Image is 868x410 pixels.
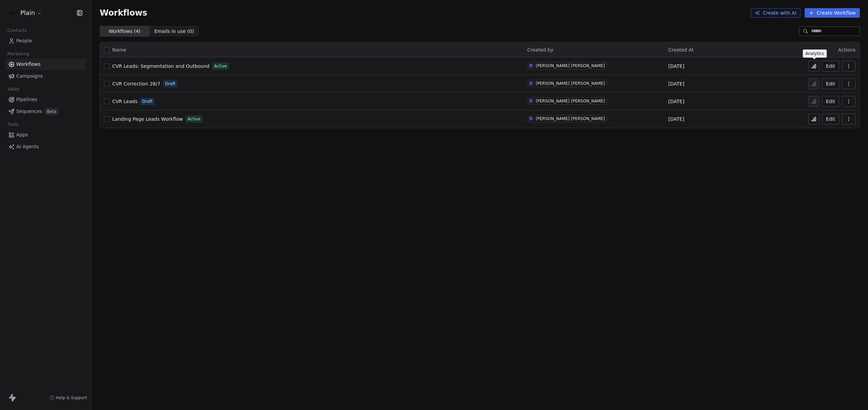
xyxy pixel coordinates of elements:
[536,81,605,86] div: [PERSON_NAME] [PERSON_NAME]
[165,81,175,87] span: Draft
[9,9,18,17] img: Plain-Logo-Tile.png
[530,98,532,104] div: D
[530,116,532,121] div: D
[45,108,58,115] span: Beta
[806,51,824,56] p: Analytics
[5,141,86,152] a: AI Agents
[112,63,210,70] a: CVR Leads: Segmentation and Outbound
[5,129,86,140] a: Apps
[536,99,605,103] div: [PERSON_NAME] [PERSON_NAME]
[838,47,855,53] span: Actions
[5,106,86,117] a: SequencesBeta
[112,116,183,122] span: Landing Page Leads Workflow
[154,28,194,35] span: Emails in use ( 0 )
[49,395,87,401] a: Help & Support
[100,8,147,18] span: Workflows
[536,63,605,68] div: [PERSON_NAME] [PERSON_NAME]
[112,81,160,86] span: CVR Correction 28/7
[5,59,86,70] a: Workflows
[5,119,21,130] span: Tools
[5,94,86,105] a: Pipelines
[530,63,532,69] div: D
[20,8,35,17] span: Plain
[56,395,87,401] span: Help & Support
[16,61,41,68] span: Workflows
[4,25,30,36] span: Contacts
[16,108,42,115] span: Sequences
[5,71,86,82] a: Campaigns
[112,63,210,69] span: CVR Leads: Segmentation and Outbound
[822,96,839,107] button: Edit
[822,78,839,89] button: Edit
[668,47,694,53] span: Created At
[668,98,684,105] span: [DATE]
[5,35,86,46] a: People
[112,46,126,54] span: Name
[805,8,860,18] button: Create Workflow
[16,37,32,44] span: People
[822,61,839,72] button: Edit
[5,84,22,94] span: Sales
[4,49,32,59] span: Marketing
[668,80,684,87] span: [DATE]
[822,114,839,124] button: Edit
[530,81,532,86] div: D
[16,143,39,150] span: AI Agents
[112,99,137,104] span: CVR Leads
[536,116,605,121] div: [PERSON_NAME] [PERSON_NAME]
[112,80,160,87] a: CVR Correction 28/7
[112,116,183,122] a: Landing Page Leads Workflow
[527,47,553,53] span: Created by
[16,131,28,138] span: Apps
[751,8,801,18] button: Create with AI
[188,116,200,122] span: Active
[112,98,137,105] a: CVR Leads
[16,73,43,80] span: Campaigns
[8,7,43,19] button: Plain
[142,98,152,104] span: Draft
[668,116,684,122] span: [DATE]
[214,63,227,69] span: Active
[668,63,684,70] span: [DATE]
[16,96,37,103] span: Pipelines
